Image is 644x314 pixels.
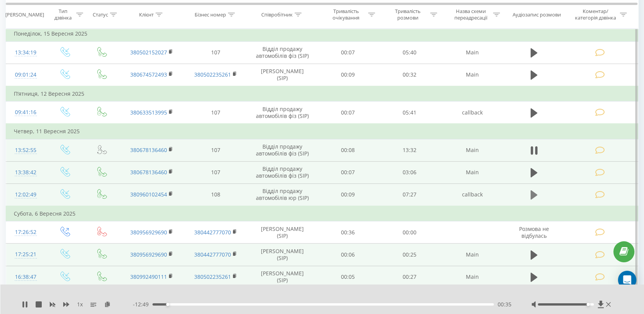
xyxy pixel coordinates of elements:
[194,229,231,236] a: 380442777070
[379,161,440,183] td: 03:06
[6,26,638,41] td: Понеділок, 15 Вересня 2025
[139,11,154,18] div: Клієнт
[14,270,38,285] div: 16:38:47
[248,266,317,288] td: [PERSON_NAME] (SIP)
[317,139,379,161] td: 00:08
[184,101,248,124] td: 107
[498,301,511,308] span: 00:35
[387,8,428,21] div: Тривалість розмови
[379,64,440,86] td: 00:32
[195,11,226,18] div: Бізнес номер
[440,41,505,64] td: Main
[184,183,248,206] td: 108
[14,45,38,60] div: 13:34:19
[379,101,440,124] td: 05:41
[14,187,38,202] div: 12:02:49
[93,11,108,18] div: Статус
[248,64,317,86] td: [PERSON_NAME] (SIP)
[248,244,317,266] td: [PERSON_NAME] (SIP)
[440,244,505,266] td: Main
[317,101,379,124] td: 00:07
[166,303,169,306] div: Accessibility label
[14,225,38,240] div: 17:26:52
[587,303,590,306] div: Accessibility label
[6,86,638,101] td: П’ятниця, 12 Вересня 2025
[6,206,638,221] td: Субота, 6 Вересня 2025
[450,8,491,21] div: Назва схеми переадресації
[261,11,293,18] div: Співробітник
[379,244,440,266] td: 00:25
[14,105,38,120] div: 09:41:16
[317,41,379,64] td: 00:07
[130,146,167,154] a: 380678136460
[379,183,440,206] td: 07:27
[379,221,440,244] td: 00:00
[317,161,379,183] td: 00:07
[14,143,38,158] div: 13:52:55
[6,124,638,139] td: Четвер, 11 Вересня 2025
[14,247,38,262] div: 17:25:21
[325,8,366,21] div: Тривалість очікування
[440,161,505,183] td: Main
[248,183,317,206] td: Відділ продажу автомобілів юр (SIP)
[130,109,167,116] a: 380633513995
[5,11,44,18] div: [PERSON_NAME]
[519,225,549,239] span: Розмова не відбулась
[440,183,505,206] td: callback
[133,301,152,308] span: - 12:49
[14,165,38,180] div: 13:38:42
[77,301,83,308] span: 1 x
[184,41,248,64] td: 107
[184,139,248,161] td: 107
[618,271,636,289] div: Open Intercom Messenger
[194,251,231,258] a: 380442777070
[440,64,505,86] td: Main
[130,273,167,280] a: 380992490111
[130,49,167,56] a: 380502152027
[184,161,248,183] td: 107
[130,168,167,176] a: 380678136460
[194,71,231,78] a: 380502235261
[379,41,440,64] td: 05:40
[52,8,74,21] div: Тип дзвінка
[14,67,38,82] div: 09:01:24
[573,8,618,21] div: Коментар/категорія дзвінка
[317,183,379,206] td: 00:09
[379,139,440,161] td: 13:32
[130,229,167,236] a: 380956929690
[248,221,317,244] td: [PERSON_NAME] (SIP)
[317,244,379,266] td: 00:06
[440,139,505,161] td: Main
[513,11,561,18] div: Аудіозапис розмови
[317,266,379,288] td: 00:05
[194,273,231,280] a: 380502235261
[248,101,317,124] td: Відділ продажу автомобілів фіз (SIP)
[248,41,317,64] td: Відділ продажу автомобілів фіз (SIP)
[248,161,317,183] td: Відділ продажу автомобілів фіз (SIP)
[130,251,167,258] a: 380956929690
[130,71,167,78] a: 380674572493
[440,101,505,124] td: callback
[248,139,317,161] td: Відділ продажу автомобілів фіз (SIP)
[379,266,440,288] td: 00:27
[130,191,167,198] a: 380960102454
[317,221,379,244] td: 00:36
[440,266,505,288] td: Main
[317,64,379,86] td: 00:09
